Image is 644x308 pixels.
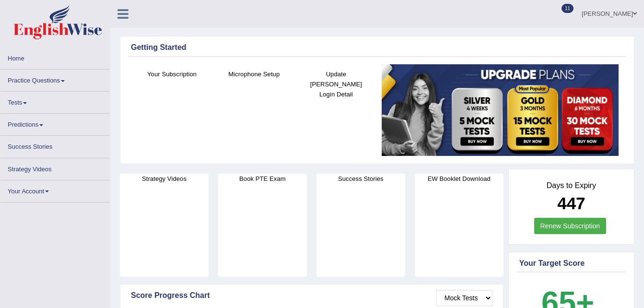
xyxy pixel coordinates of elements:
a: Practice Questions [0,70,110,88]
div: Getting Started [131,42,623,53]
a: Strategy Videos [0,158,110,177]
a: Predictions [0,114,110,132]
div: Your Target Score [519,258,623,269]
a: Renew Subscription [534,218,607,234]
h4: Microphone Setup [218,69,290,79]
h4: Strategy Videos [120,174,209,184]
a: Home [0,47,110,66]
h4: Update [PERSON_NAME] Login Detail [300,69,372,99]
h4: Success Stories [316,174,405,184]
a: Your Account [0,180,110,199]
a: Success Stories [0,136,110,154]
img: small5.jpg [382,64,619,156]
span: 11 [562,4,574,13]
h4: Your Subscription [136,69,208,79]
h4: Days to Expiry [519,181,623,190]
a: Tests [0,92,110,110]
h4: Book PTE Exam [218,174,307,184]
div: Score Progress Chart [131,290,492,301]
h4: EW Booklet Download [415,174,503,184]
b: 447 [557,194,585,213]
